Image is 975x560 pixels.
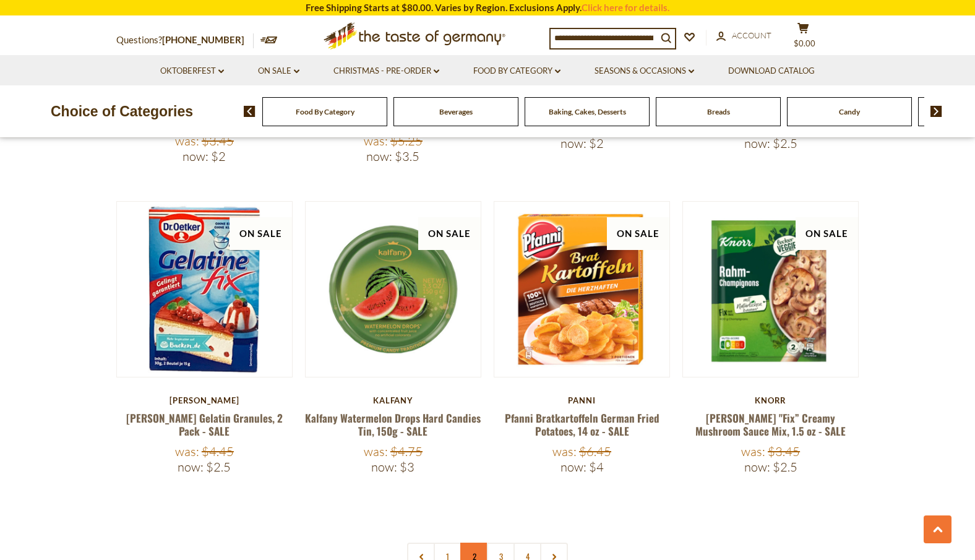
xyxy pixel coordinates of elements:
[589,136,604,151] span: $2
[117,202,292,377] img: Dr. Oetker Gelatin Granules, 2 Pack - SALE
[296,107,354,116] a: Food By Category
[162,34,244,45] a: [PHONE_NUMBER]
[494,395,670,405] div: Panni
[505,410,659,439] a: Pfanni Bratkartoffeln German Fried Potatoes, 14 oz - SALE
[589,459,604,475] span: $4
[579,444,611,459] span: $6.45
[439,107,473,116] a: Beverages
[206,459,231,475] span: $2.5
[582,2,669,13] a: Click here for details.
[768,444,800,459] span: $3.45
[116,32,254,48] p: Questions?
[784,22,822,53] button: $0.00
[160,64,224,78] a: Oktoberfest
[716,29,771,43] a: Account
[561,459,586,475] label: Now:
[707,107,730,116] a: Breads
[395,149,419,164] span: $3.5
[244,106,256,117] img: previous arrow
[773,459,797,475] span: $2.5
[306,202,481,377] img: Kalfany Watermelon Drops Hard Candies Tin, 150g - SALE
[364,444,388,459] label: Was:
[371,459,397,475] label: Now:
[400,459,414,475] span: $3
[175,444,199,459] label: Was:
[258,64,299,78] a: On Sale
[741,444,765,459] label: Was:
[211,149,226,164] span: $2
[683,202,858,377] img: Knorr "Fix” Creamy Mushroom Sauce Mix, 1.5 oz - SALE
[390,444,423,459] span: $4.75
[175,133,199,149] label: Was:
[126,410,283,439] a: [PERSON_NAME] Gelatin Granules, 2 Pack - SALE
[549,107,626,116] a: Baking, Cakes, Desserts
[390,133,423,149] span: $5.25
[178,459,204,475] label: Now:
[366,149,392,164] label: Now:
[183,149,208,164] label: Now:
[695,410,846,439] a: [PERSON_NAME] "Fix” Creamy Mushroom Sauce Mix, 1.5 oz - SALE
[552,444,577,459] label: Was:
[728,64,815,78] a: Download Catalog
[744,136,770,151] label: Now:
[202,444,234,459] span: $4.45
[732,30,771,40] span: Account
[305,395,481,405] div: Kalfany
[473,64,561,78] a: Food By Category
[494,202,669,377] img: Pfanni Bratkartoffeln German Fried Potatoes, 14 oz - SALE
[116,395,293,405] div: [PERSON_NAME]
[595,64,694,78] a: Seasons & Occasions
[202,133,234,149] span: $3.45
[773,136,797,151] span: $2.5
[794,38,815,48] span: $0.00
[364,133,388,149] label: Was:
[561,136,586,151] label: Now:
[744,459,770,475] label: Now:
[333,64,439,78] a: Christmas - PRE-ORDER
[930,106,942,117] img: next arrow
[839,107,860,116] a: Candy
[305,410,481,439] a: Kalfany Watermelon Drops Hard Candies Tin, 150g - SALE
[682,395,859,405] div: Knorr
